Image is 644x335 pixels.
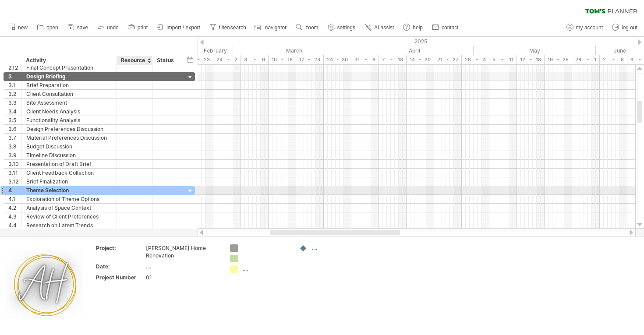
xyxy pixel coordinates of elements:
[8,81,21,89] div: 3.1
[207,22,249,33] a: filter/search
[166,25,200,31] span: import / export
[462,55,489,64] div: 28 - 4
[442,25,459,31] span: contact
[107,25,119,31] span: undo
[5,244,86,325] img: 58b739a6-fc76-4db0-9951-930ae465c2c1.png
[26,90,112,98] div: Client Consultation
[35,22,61,33] a: open
[337,25,355,31] span: settings
[8,186,21,194] div: 4
[8,142,21,151] div: 3.8
[312,244,360,252] div: ....
[8,221,21,229] div: 4.4
[355,46,474,55] div: April 2025
[8,107,21,116] div: 3.4
[351,55,379,64] div: 31 - 6
[474,46,596,55] div: May 2025
[96,244,144,252] div: Project:
[489,55,517,64] div: 5 - 11
[146,274,219,281] div: 01
[265,25,287,31] span: navigator
[8,99,21,107] div: 3.3
[8,177,21,186] div: 3.12
[26,107,112,116] div: Client Needs Analysis
[413,25,423,31] span: help
[600,55,627,64] div: 2 - 8
[324,55,351,64] div: 24 - 30
[269,55,296,64] div: 10 - 16
[18,25,28,31] span: new
[26,221,112,229] div: Research on Latest Trends
[26,72,112,81] div: Design Briefing
[26,169,112,177] div: Client Feedback Collection
[8,204,21,212] div: 4.2
[126,22,150,33] a: print
[8,134,21,142] div: 3.7
[517,55,545,64] div: 12 - 18
[6,22,30,33] a: new
[46,25,58,31] span: open
[186,55,213,64] div: 17 - 23
[77,25,88,31] span: save
[65,22,91,33] a: save
[26,142,112,151] div: Budget Discussion
[219,25,246,31] span: filter/search
[96,274,144,281] div: Project Number
[26,212,112,221] div: Review of Client Preferences
[622,25,637,31] span: log out
[8,160,21,168] div: 3.10
[253,22,289,33] a: navigator
[26,63,112,72] div: Final Concept Presentation
[26,160,112,168] div: Presentation of Draft Brief
[213,55,241,64] div: 24 - 2
[8,212,21,221] div: 4.3
[96,263,144,270] div: Date:
[26,204,112,212] div: Analysis of Space Context
[233,46,355,55] div: March 2025
[296,55,324,64] div: 17 - 23
[26,151,112,159] div: Timeline Discussion
[146,263,219,270] div: ....
[241,55,269,64] div: 3 - 9
[545,55,572,64] div: 19 - 25
[26,56,112,65] div: Activity
[26,81,112,89] div: Brief Preparation
[379,55,407,64] div: 7 - 13
[95,22,121,33] a: undo
[8,72,21,81] div: 3
[26,99,112,107] div: Site Assessment
[294,22,321,33] a: zoom
[305,25,318,31] span: zoom
[374,25,394,31] span: AI assist
[326,22,358,33] a: settings
[157,56,176,65] div: Status
[407,55,434,64] div: 14 - 20
[8,125,21,133] div: 3.6
[572,55,600,64] div: 26 - 1
[8,169,21,177] div: 3.11
[434,55,462,64] div: 21 - 27
[26,186,112,194] div: Theme Selection
[564,22,605,33] a: my account
[121,56,148,65] div: Resource
[8,151,21,159] div: 3.9
[576,25,603,31] span: my account
[26,177,112,186] div: Brief Finalization
[26,125,112,133] div: Design Preferences Discussion
[401,22,425,33] a: help
[8,195,21,203] div: 4.1
[146,244,219,259] div: [PERSON_NAME] Home Renovation
[155,22,203,33] a: import / export
[138,25,148,31] span: print
[8,63,21,72] div: 2.12
[8,116,21,124] div: 3.5
[243,265,290,273] div: ....
[362,22,396,33] a: AI assist
[26,134,112,142] div: Material Preferences Discussion
[610,22,640,33] a: log out
[26,116,112,124] div: Functionality Analysis
[26,195,112,203] div: Exploration of Theme Options
[430,22,461,33] a: contact
[8,90,21,98] div: 3.2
